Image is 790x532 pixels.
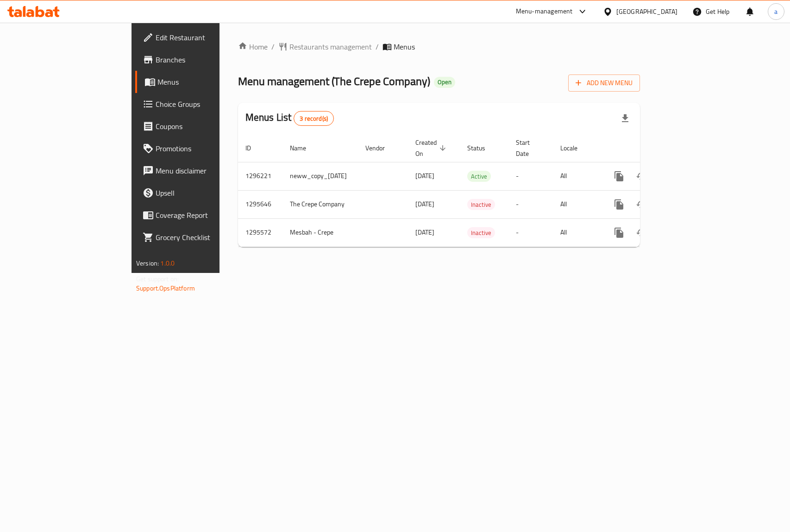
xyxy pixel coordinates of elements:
[434,78,455,86] span: Open
[467,142,497,154] span: Status
[135,160,263,182] a: Menu disclaimer
[289,41,372,52] span: Restaurants management
[156,99,256,110] span: Choice Groups
[434,77,455,88] div: Open
[245,111,334,126] h2: Menus List
[290,142,318,154] span: Name
[774,6,777,17] span: a
[245,142,263,154] span: ID
[553,218,601,247] td: All
[271,41,275,52] li: /
[568,74,640,92] button: Add New Menu
[282,190,358,218] td: The Crepe Company
[415,170,434,182] span: [DATE]
[608,165,630,187] button: more
[508,190,553,218] td: -
[601,134,704,162] th: Actions
[157,76,256,87] span: Menus
[365,142,397,154] span: Vendor
[156,210,256,221] span: Coverage Report
[630,222,652,244] button: Change Status
[467,171,491,182] span: Active
[135,71,263,93] a: Menus
[282,162,358,190] td: neww_copy_[DATE]
[608,222,630,244] button: more
[156,54,256,65] span: Branches
[238,41,640,52] nav: breadcrumb
[560,142,589,154] span: Locale
[136,257,159,269] span: Version:
[135,26,263,49] a: Edit Restaurant
[156,232,256,243] span: Grocery Checklist
[135,182,263,204] a: Upsell
[282,218,358,247] td: Mesbah - Crepe
[278,41,372,52] a: Restaurants management
[156,143,256,154] span: Promotions
[156,32,256,43] span: Edit Restaurant
[136,273,179,285] span: Get support on:
[135,137,263,160] a: Promotions
[467,227,495,238] div: Inactive
[508,218,553,247] td: -
[415,198,434,210] span: [DATE]
[415,226,434,238] span: [DATE]
[630,165,652,187] button: Change Status
[135,49,263,71] a: Branches
[467,228,495,238] span: Inactive
[135,204,263,226] a: Coverage Report
[467,199,495,210] span: Inactive
[156,121,256,132] span: Coupons
[616,6,677,17] div: [GEOGRAPHIC_DATA]
[156,165,256,176] span: Menu disclaimer
[516,6,573,17] div: Menu-management
[376,41,379,52] li: /
[394,41,415,52] span: Menus
[135,93,263,115] a: Choice Groups
[508,162,553,190] td: -
[135,226,263,248] a: Grocery Checklist
[294,114,333,123] span: 3 record(s)
[156,187,256,198] span: Upsell
[553,162,601,190] td: All
[516,137,542,159] span: Start Date
[136,282,195,294] a: Support.OpsPlatform
[238,134,704,247] table: enhanced table
[294,111,334,126] div: Total records count
[608,193,630,216] button: more
[238,71,430,92] span: Menu management ( The Crepe Company )
[415,137,449,159] span: Created On
[576,77,633,89] span: Add New Menu
[614,107,636,130] div: Export file
[135,115,263,137] a: Coupons
[160,257,175,269] span: 1.0.0
[630,193,652,216] button: Change Status
[553,190,601,218] td: All
[467,171,491,182] div: Active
